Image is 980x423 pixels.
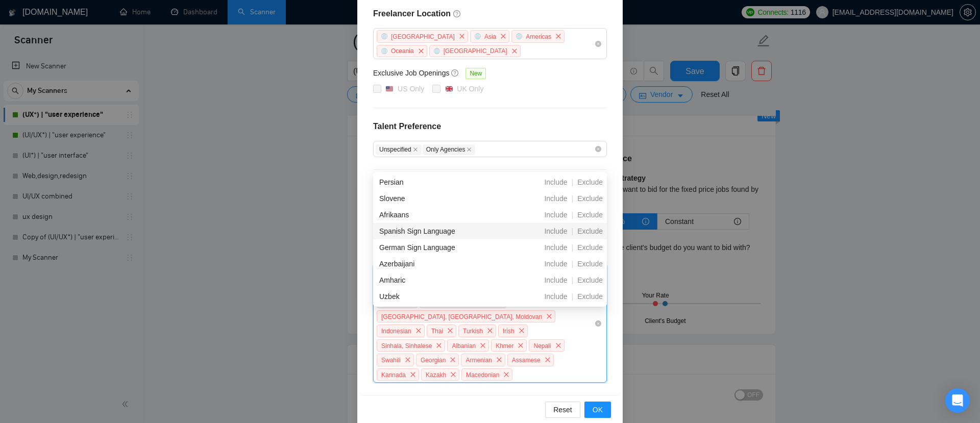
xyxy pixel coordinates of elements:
span: New [465,68,486,79]
span: Turkish [463,328,483,335]
span: Exclude [573,243,607,252]
span: Include [540,211,571,219]
span: [GEOGRAPHIC_DATA] [444,47,507,55]
span: Include [540,227,571,235]
span: close [484,325,496,336]
span: Kazakh [426,371,446,378]
span: close [448,369,459,380]
div: Spanish Sign Language [379,226,493,237]
span: Exclude [573,227,607,235]
span: Include [540,243,571,252]
span: global [475,33,481,39]
span: Albanian [452,342,476,349]
span: Exclude [573,194,607,203]
h5: Exclusive Job Openings [373,67,449,79]
span: Oceania [391,47,414,55]
span: | [572,211,574,219]
span: close [542,354,553,365]
span: close [413,147,418,152]
span: Only Agencies [423,144,476,155]
span: Exclude [573,211,607,219]
span: global [381,33,387,39]
span: Include [540,260,571,268]
button: Reset [545,402,580,418]
span: | [572,276,574,284]
span: | [572,292,574,301]
div: Amharic [379,275,493,286]
span: close [467,147,472,152]
span: Georgian [421,357,446,364]
span: Include [540,178,571,186]
button: OK [584,402,611,418]
span: Americas [526,33,551,40]
span: Macedonian [466,371,499,378]
span: Khmer [496,342,513,349]
span: Thai [431,328,443,335]
div: German Sign Language [379,242,493,253]
span: Exclude [573,292,607,301]
img: 🇺🇸 [386,85,393,92]
span: Nepali [533,342,551,349]
span: question-circle [453,10,461,18]
span: close [515,340,526,351]
span: Reset [553,404,572,415]
span: close [494,354,505,365]
span: global [434,48,440,54]
div: Persian [379,177,493,188]
span: close [498,31,509,42]
span: global [381,48,387,54]
div: Open Intercom Messenger [945,388,970,413]
span: close-circle [595,41,601,47]
span: Armenian [465,357,492,364]
span: close [553,31,564,42]
span: Include [540,292,571,301]
span: [GEOGRAPHIC_DATA] [391,33,455,40]
span: close-circle [595,320,601,327]
span: close [407,369,419,380]
span: close [544,311,555,322]
span: close [447,354,458,365]
span: Asia [484,33,496,40]
span: question-circle [451,69,459,77]
span: close [413,325,424,336]
span: close [445,325,456,336]
span: close [516,325,527,336]
span: Sinhala, Sinhalese [381,342,432,349]
span: close [415,45,427,57]
span: close [509,45,520,57]
div: Afrikaans [379,209,493,220]
span: close [477,340,488,351]
span: | [572,260,574,268]
span: Assamese [512,357,541,364]
div: Uzbek [379,291,493,302]
span: Exclude [573,260,607,268]
span: Include [540,276,571,284]
div: US Only [398,83,424,94]
img: 🇬🇧 [446,85,453,92]
span: [GEOGRAPHIC_DATA], [GEOGRAPHIC_DATA], Moldovan [381,313,542,320]
span: close [402,354,413,365]
span: Exclude [573,178,607,186]
span: Indonesian [381,328,411,335]
span: Kannada [381,371,406,378]
span: OK [593,404,603,415]
span: | [572,227,574,235]
span: Swahili [381,357,401,364]
span: Irish [503,328,514,335]
span: Unspecified [376,144,422,155]
span: close [501,369,512,380]
h4: Talent Preference [373,120,607,133]
span: global [516,33,522,39]
span: | [572,178,574,186]
span: Exclude [573,276,607,284]
div: Azerbaijani [379,258,493,269]
div: UK Only [457,83,483,94]
span: | [572,194,574,203]
span: close-circle [595,146,601,152]
div: Slovene [379,193,493,204]
span: | [572,243,574,252]
h4: Freelancer Location [373,8,607,20]
span: close [433,340,445,351]
span: close [456,31,468,42]
span: close [553,340,564,351]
